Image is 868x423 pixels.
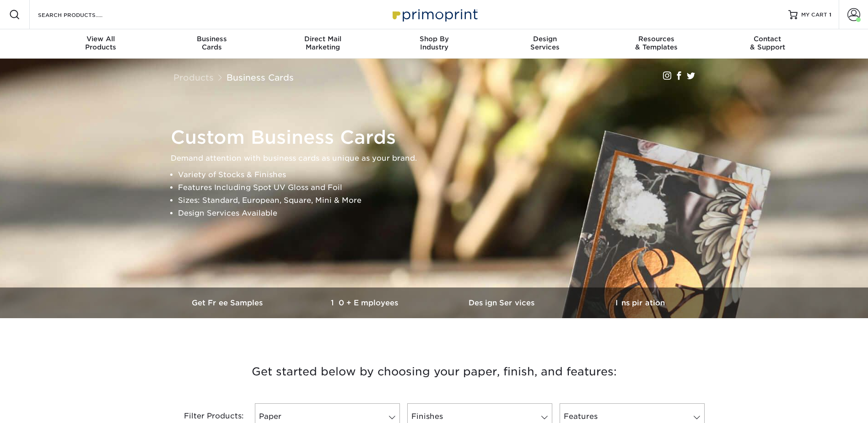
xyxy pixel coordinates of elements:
[45,35,156,51] div: Products
[226,72,294,82] a: Business Cards
[712,29,823,59] a: Contact& Support
[388,5,480,24] img: Primoprint
[571,298,709,307] h3: Inspiration
[490,35,601,51] div: Services
[45,35,156,43] span: View All
[801,11,827,19] span: MY CART
[434,287,571,318] a: Design Services
[297,287,434,318] a: 10+ Employees
[171,126,706,148] h1: Custom Business Cards
[378,29,490,59] a: Shop ByIndustry
[490,29,601,59] a: DesignServices
[601,29,712,59] a: Resources& Templates
[167,351,702,392] h3: Get started below by choosing your paper, finish, and features:
[829,11,831,18] span: 1
[178,194,706,207] li: Sizes: Standard, European, Square, Mini & More
[156,29,267,59] a: BusinessCards
[712,35,823,43] span: Contact
[490,35,601,43] span: Design
[160,287,297,318] a: Get Free Samples
[156,35,267,51] div: Cards
[178,207,706,220] li: Design Services Available
[178,168,706,181] li: Variety of Stocks & Finishes
[434,298,571,307] h3: Design Services
[378,35,490,51] div: Industry
[171,152,706,165] p: Demand attention with business cards as unique as your brand.
[45,29,156,59] a: View AllProducts
[601,35,712,43] span: Resources
[160,298,297,307] h3: Get Free Samples
[378,35,490,43] span: Shop By
[173,72,214,82] a: Products
[267,35,378,51] div: Marketing
[178,181,706,194] li: Features Including Spot UV Gloss and Foil
[37,9,126,20] input: SEARCH PRODUCTS.....
[267,35,378,43] span: Direct Mail
[297,298,434,307] h3: 10+ Employees
[571,287,709,318] a: Inspiration
[601,35,712,51] div: & Templates
[267,29,378,59] a: Direct MailMarketing
[156,35,267,43] span: Business
[712,35,823,51] div: & Support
